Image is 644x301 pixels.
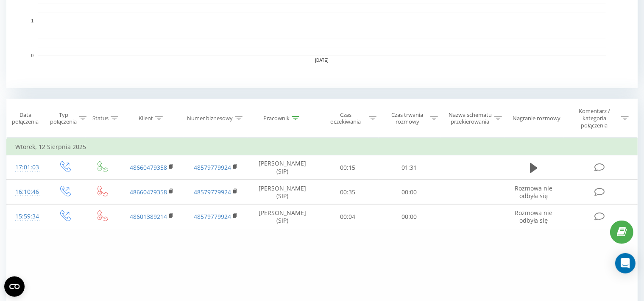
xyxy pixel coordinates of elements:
[379,155,440,180] td: 01:31
[15,159,37,176] div: 17:01:03
[194,188,231,196] a: 48579779924
[92,115,109,122] div: Status
[194,213,231,221] a: 48579779924
[248,204,317,229] td: [PERSON_NAME] (SIP)
[130,163,167,171] a: 48660479358
[187,115,233,122] div: Numer biznesowy
[15,184,37,200] div: 16:10:46
[386,111,428,126] div: Czas trwania rozmowy
[513,115,560,122] div: Nagranie rozmowy
[448,111,492,126] div: Nazwa schematu przekierowania
[4,276,25,297] button: Open CMP widget
[31,19,33,23] text: 1
[379,204,440,229] td: 00:00
[515,209,552,224] span: Rozmowa nie odbyła się
[248,180,317,204] td: [PERSON_NAME] (SIP)
[50,111,77,126] div: Typ połączenia
[7,138,638,155] td: Wtorek, 12 Sierpnia 2025
[263,115,290,122] div: Pracownik
[130,188,167,196] a: 48660479358
[139,115,153,122] div: Klient
[317,155,379,180] td: 00:15
[317,180,379,204] td: 00:35
[194,163,231,171] a: 48579779924
[130,213,167,221] a: 48601389214
[15,208,37,225] div: 15:59:34
[515,184,552,200] span: Rozmowa nie odbyła się
[317,204,379,229] td: 00:04
[7,111,44,126] div: Data połączenia
[569,108,619,129] div: Komentarz / kategoria połączenia
[315,58,329,63] text: [DATE]
[615,253,636,273] div: Open Intercom Messenger
[248,155,317,180] td: [PERSON_NAME] (SIP)
[31,53,33,58] text: 0
[325,111,367,126] div: Czas oczekiwania
[379,180,440,204] td: 00:00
